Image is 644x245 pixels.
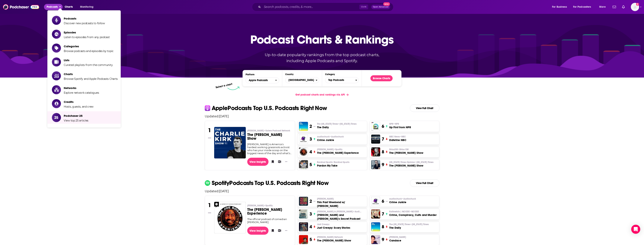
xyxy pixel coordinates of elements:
span: Networks [64,86,99,90]
p: NBC News • NBC [389,135,406,138]
p: Spotify Podcasts Top U.S. Podcasts Right Now [212,180,329,186]
h3: The [PERSON_NAME] Show [389,151,423,155]
button: Browse Charts [370,75,393,81]
span: • Spotify [264,204,273,207]
span: Monitoring [80,4,93,10]
button: open menu [549,4,572,10]
a: Just Creepy: Scary Stories [299,222,308,231]
img: The Ezra Klein Show [371,160,380,169]
p: Tucker Carlson Network [317,236,351,239]
p: audiochuck • Audiochuck [317,135,344,138]
p: Joe Rogan • Spotify [247,204,292,207]
button: Show More Button [284,160,289,164]
a: Show notifications dropdown [620,4,626,10]
a: Crime Junkie [299,135,308,144]
a: [PERSON_NAME] NetworkThe [PERSON_NAME] Show [317,236,351,242]
span: Charts [64,72,118,76]
span: Episodes [64,31,110,34]
span: • QCODE [410,210,419,213]
span: [PERSON_NAME] [317,148,342,151]
span: [PERSON_NAME] Network [317,236,343,239]
a: This Past Weekend w/ Theo Von [299,197,308,206]
h3: 1 [208,202,211,209]
h3: The Daily [317,125,357,129]
a: Just CreepyJust Creepy: Scary Stories [317,223,350,230]
a: Up First from NPR [371,122,380,131]
p: Candace Owens [389,236,406,239]
span: • Audiochuck [402,198,416,200]
span: • [US_STATE] Times [338,123,357,125]
img: The Charlie Kirk Show [214,127,246,158]
span: • NPR [393,123,399,125]
p: Barstool Sports • Barstool Sports [317,161,349,164]
a: Dateline NBC [371,135,380,144]
p: NPR • NPR [389,122,411,125]
p: Just Creepy [317,223,350,226]
h3: Pardon My Take [317,164,349,167]
span: New [383,2,390,6]
a: The Tucker Carlson Show [299,235,308,244]
p: Kallmekris | QCODE • QCODE [389,210,437,213]
img: The Daily [299,122,308,131]
a: Candace [371,235,380,244]
span: More [599,4,606,10]
img: select arrow [228,87,239,90]
div: [PERSON_NAME] is America's hardest working grassroots activist who has your inside scoop on the b... [247,143,292,155]
a: Matt and Shane's Secret Podcast [299,210,308,219]
span: View top 25 articles [64,119,88,122]
p: Select a chart [215,82,233,89]
span: Ctrl K [359,5,368,9]
img: The Joe Rogan Experience [299,147,308,156]
div: The official podcast of comedian [PERSON_NAME]. [247,218,292,224]
p: Matt McCusker & Shane Gillis • Audioboom [317,210,365,213]
a: NPR•NPRUp First from NPR [389,122,411,129]
img: User Profile [631,3,639,11]
span: [PERSON_NAME] [389,236,406,239]
svg: Add a profile image [636,3,639,6]
h3: 8 [382,224,384,230]
img: spotify Icon [205,180,210,186]
span: Curated playlists from the community [64,63,113,67]
span: • NBC [400,135,406,138]
p: SiriusXM • Sirius XM [389,148,423,151]
h3: Up First from NPR [389,125,411,129]
span: The [US_STATE] Times [389,223,429,226]
span: NBC News [389,135,406,138]
div: Search podcasts, credits, & more... [256,3,397,11]
a: audiochuck•AudiochuckCrime Junkie [317,135,344,142]
span: [GEOGRAPHIC_DATA] [285,77,316,83]
h3: 6 [382,124,384,129]
button: Show More Button [284,229,289,232]
h3: Just Creepy: Scary Stories [317,226,350,230]
img: Pardon My Take [299,160,308,169]
h3: The Daily [389,226,429,230]
span: Kallmekris | QCODE [389,210,419,213]
h3: The [PERSON_NAME] Show [247,133,292,140]
h3: 3 [309,211,312,217]
span: [US_STATE] Times Opinion [389,161,433,164]
span: Barstool Sports [317,161,349,164]
img: Podchaser - Follow, Share and Rate Podcasts [3,3,39,11]
span: [PERSON_NAME] [247,129,290,132]
a: View Full Chart [410,179,439,187]
p: Apple Podcasts Top U.S. Podcasts Right Now [212,105,327,111]
img: Crime Junkie [371,197,380,206]
img: The Joe Rogan Experience [214,202,246,233]
h3: 2 [309,124,312,129]
h3: The [PERSON_NAME] Experience [247,208,292,215]
p: The New York Times • New York Times [317,122,357,125]
h3: 2 [309,198,312,204]
span: For Business [552,4,567,10]
a: Show notifications dropdown [611,4,617,10]
span: • Salem Podcast Network [264,129,290,132]
a: The Daily [371,222,380,231]
button: open menu [246,77,279,83]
